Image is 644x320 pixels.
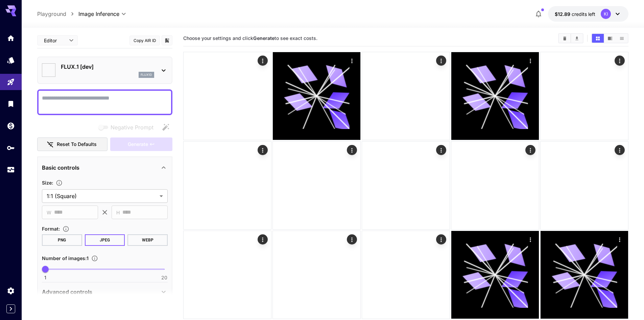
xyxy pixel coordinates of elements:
[347,56,357,66] div: Actions
[37,10,78,18] nav: breadcrumb
[53,179,65,186] button: Adjust the dimensions of the generated image by specifying its width and height in pixels, or sel...
[7,78,15,86] div: Playground
[116,209,120,216] span: H
[7,166,15,174] div: Usage
[129,36,160,45] button: Copy AIR ID
[42,226,60,232] span: Format :
[601,9,611,19] div: KI
[89,255,101,262] button: Specify how many images to generate in a single request. Each image generation will be charged se...
[42,164,79,172] p: Basic controls
[78,10,119,18] span: Image Inference
[183,35,317,41] span: Choose your settings and click to see exact costs.
[44,274,46,281] span: 1
[60,226,72,232] button: Choose the file format for the output image.
[7,100,15,108] div: Library
[604,34,616,43] button: Show media in video view
[42,159,168,176] div: Basic controls
[615,56,625,66] div: Actions
[615,234,625,244] div: Actions
[164,36,170,44] button: Add to library
[61,63,154,71] p: FLUX.1 [dev]
[258,234,268,244] div: Actions
[615,145,625,155] div: Actions
[85,234,125,246] button: JPEG
[555,10,595,18] div: $12.8889
[44,37,65,44] span: Editor
[436,145,446,155] div: Actions
[436,234,446,244] div: Actions
[559,34,571,43] button: Clear All
[558,33,583,43] div: Clear AllDownload All
[571,34,583,43] button: Download All
[525,145,535,155] div: Actions
[42,60,168,81] div: FLUX.1 [dev]flux1d
[572,11,595,17] span: credits left
[7,122,15,130] div: Wallet
[258,145,268,155] div: Actions
[42,284,168,300] div: Advanced controls
[592,34,604,43] button: Show media in grid view
[7,34,15,42] div: Home
[258,56,268,66] div: Actions
[42,234,82,246] button: PNG
[127,234,168,246] button: WEBP
[42,255,89,261] span: Number of images : 1
[37,137,108,151] button: Reset to defaults
[616,34,628,43] button: Show media in list view
[37,10,66,18] a: Playground
[7,56,15,64] div: Models
[141,72,152,77] p: flux1d
[6,304,15,313] button: Expand sidebar
[436,56,446,66] div: Actions
[161,274,167,281] span: 20
[47,192,157,200] span: 1:1 (Square)
[347,234,357,244] div: Actions
[7,144,15,152] div: API Keys
[7,286,15,295] div: Settings
[548,6,628,22] button: $12.8889KI
[347,145,357,155] div: Actions
[253,35,275,41] b: Generate
[525,234,535,244] div: Actions
[42,180,53,186] span: Size :
[555,11,572,17] span: $12.89
[525,56,535,66] div: Actions
[47,209,51,216] span: W
[591,33,628,43] div: Show media in grid viewShow media in video viewShow media in list view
